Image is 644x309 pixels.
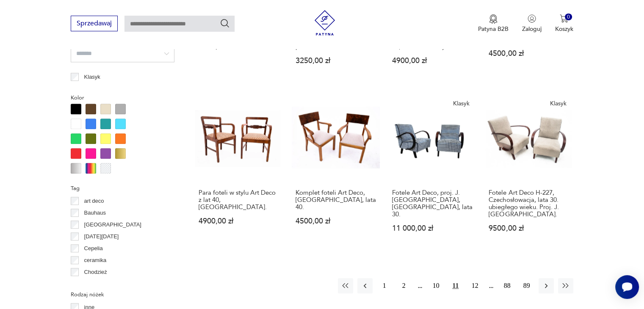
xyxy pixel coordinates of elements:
[199,218,279,225] p: 4900,00 zł
[555,14,573,33] button: 0Koszyk
[565,14,572,21] div: 0
[71,16,118,31] button: Sprzedawaj
[71,290,174,299] p: Rodzaj nóżek
[489,50,569,57] p: 4500,00 zł
[392,225,473,232] p: 11 000,00 zł
[489,14,498,24] img: Ikona medalu
[296,218,376,225] p: 4500,00 zł
[615,275,639,299] iframe: Smartsupp widget button
[84,196,104,206] p: art deco
[448,278,463,293] button: 11
[296,29,376,50] h3: Para foteli w stlu Art Deco, [GEOGRAPHIC_DATA], połowa XX wieku.
[71,93,174,102] p: Kolor
[522,14,542,33] button: Zaloguj
[199,43,279,50] p: 2000,00 zł
[489,189,569,218] h3: Fotele Art Deco H-227, Czechosłowacja, lata 30. ubiegłego wieku. Proj. J. [GEOGRAPHIC_DATA].
[485,94,573,248] a: KlasykFotele Art Deco H-227, Czechosłowacja, lata 30. ubiegłego wieku. Proj. J. Halabala.Fotele A...
[519,278,534,293] button: 89
[220,18,230,28] button: Szukaj
[84,256,107,265] p: ceramika
[388,94,476,248] a: KlasykFotele Art Deco, proj. J. Halabala, Czechosłowacja, lata 30.Fotele Art Deco, proj. J. [GEOG...
[296,57,376,64] p: 3250,00 zł
[392,57,473,64] p: 4900,00 zł
[71,184,174,193] p: Tag
[528,14,536,23] img: Ikonka użytkownika
[195,94,283,248] a: Para foteli w stylu Art Deco z lat 40, Polska.Para foteli w stylu Art Deco z lat 40, [GEOGRAPHIC_...
[396,278,412,293] button: 2
[84,244,103,253] p: Cepelia
[71,21,118,27] a: Sprzedawaj
[478,25,509,33] p: Patyna B2B
[489,225,569,232] p: 9500,00 zł
[467,278,483,293] button: 12
[478,14,509,33] a: Ikona medaluPatyna B2B
[555,25,573,33] p: Koszyk
[84,232,119,241] p: [DATE][DATE]
[84,220,141,229] p: [GEOGRAPHIC_DATA]
[428,278,444,293] button: 10
[478,14,509,33] button: Patyna B2B
[199,189,279,211] h3: Para foteli w stylu Art Deco z lat 40, [GEOGRAPHIC_DATA].
[500,278,515,293] button: 88
[560,14,568,23] img: Ikona koszyka
[377,278,392,293] button: 1
[84,279,105,289] p: Ćmielów
[84,208,106,218] p: Bauhaus
[84,268,107,277] p: Chodzież
[522,25,542,33] p: Zaloguj
[296,189,376,211] h3: Komplet foteli Art Deco, [GEOGRAPHIC_DATA], lata 40.
[312,10,337,36] img: Patyna - sklep z meblami i dekoracjami vintage
[292,94,380,248] a: Komplet foteli Art Deco, Polska, lata 40.Komplet foteli Art Deco, [GEOGRAPHIC_DATA], lata 40.4500...
[392,29,473,50] h3: Fotel Art Deco, proj. J. [GEOGRAPHIC_DATA], lata 30, Czechosłowacja.
[392,189,473,218] h3: Fotele Art Deco, proj. J. [GEOGRAPHIC_DATA], [GEOGRAPHIC_DATA], lata 30.
[84,72,100,82] p: Klasyk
